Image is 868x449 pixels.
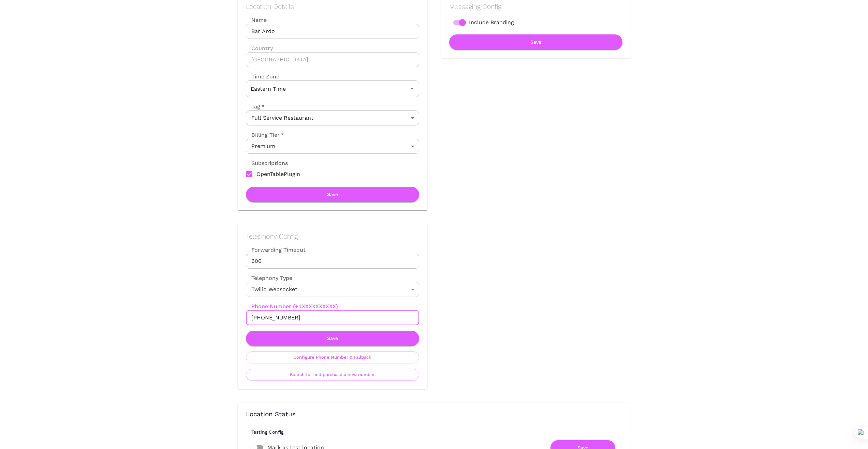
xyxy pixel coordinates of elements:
[246,274,292,282] label: Telephony Type
[469,18,514,27] span: Include Branding
[251,429,628,435] h6: Testing Config
[246,232,419,240] h2: Telephony Config
[246,2,419,11] h2: Location Details
[246,369,419,381] button: Search for and purchase a new number
[246,246,419,254] label: Forwarding Timeout
[246,110,419,125] div: Full Service Restaurant
[246,131,284,139] label: Billing Tier
[407,84,417,93] button: Open
[246,159,288,167] label: Subscriptions
[449,2,622,11] h2: Messaging Config
[246,73,419,80] label: Time Zone
[246,44,419,52] label: Country
[246,139,419,154] div: Premium
[246,411,622,418] h3: Location Status
[246,16,419,24] label: Name
[246,351,419,363] button: Configure Phone Number & Fallback
[246,302,419,310] label: Phone Number (+1XXXXXXXXXX)
[246,331,419,346] button: Save
[246,282,419,297] div: Twilio Websocket
[256,170,300,178] span: OpenTablePlugin
[246,187,419,202] button: Save
[246,103,264,110] label: Tag
[449,34,622,50] button: Save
